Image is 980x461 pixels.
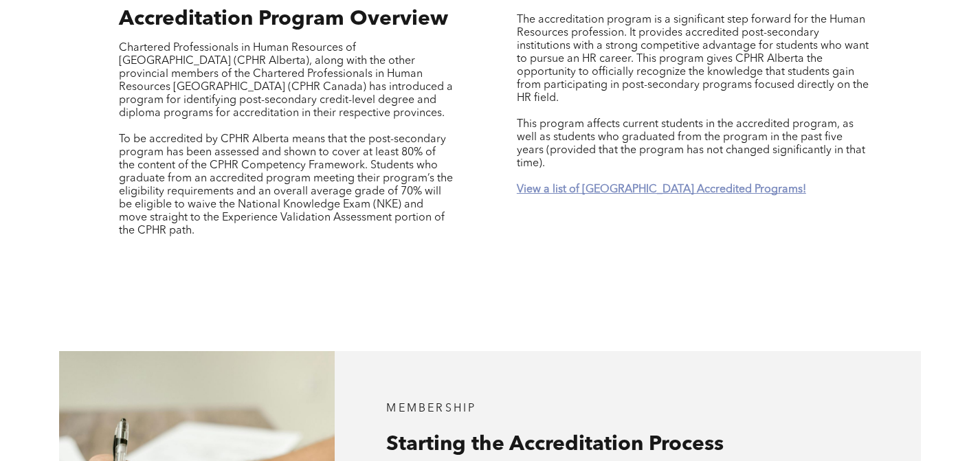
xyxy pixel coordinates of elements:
[119,43,453,119] span: Chartered Professionals in Human Resources of [GEOGRAPHIC_DATA] (CPHR Alberta), along with the ot...
[517,14,869,104] span: The accreditation program is a significant step forward for the Human Resources profession. It pr...
[119,9,448,30] span: Accreditation Program Overview
[517,184,806,195] a: View a list of [GEOGRAPHIC_DATA] Accredited Programs!
[517,119,865,169] span: This program affects current students in the accredited program, as well as students who graduate...
[386,403,476,414] span: MEMBERSHIP
[386,434,724,455] span: Starting the Accreditation Process
[119,134,453,236] span: To be accredited by CPHR Alberta means that the post-secondary program has been assessed and show...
